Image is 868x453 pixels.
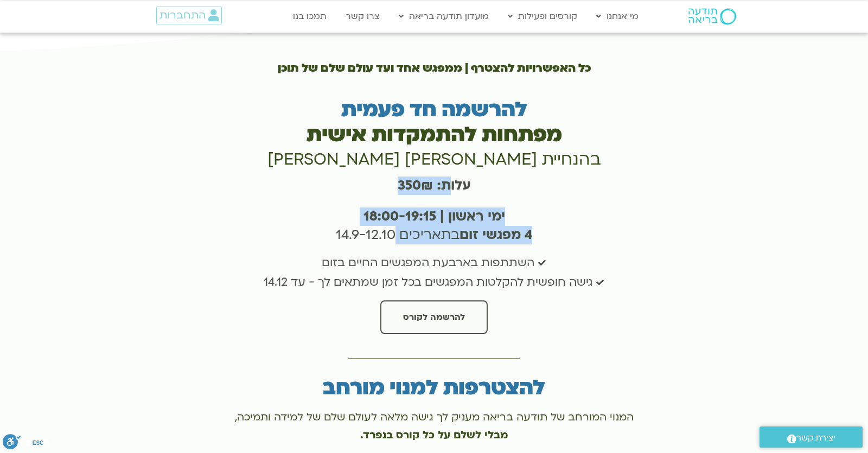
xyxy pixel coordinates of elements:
h3: להרשמה חד פעמית [175,97,693,122]
img: תודעה בריאה [688,8,736,24]
a: להרשמה לקורס [380,300,488,334]
h3: להצטרפות למנוי מורחב [175,375,693,400]
b: ימי ראשון | 18:00-19:15 [363,207,505,225]
a: מי אנחנו [591,6,644,27]
strong: עלות: 350₪ [398,177,471,194]
span: המנוי המורחב של תודעה בריאה מעניק לך גישה מלאה לעולם שלם של למידה ותמיכה, [235,410,634,424]
span: התחברות [159,9,206,21]
h3: בתאריכים 14.9-12.10 [175,207,693,244]
span: גישה חופשית להקלטות המפגשים בכל זמן שמתאים לך - עד 14.12 [264,273,595,292]
h3: מפתחות להתמקדות אישית [175,122,693,147]
span: להרשמה לקורס [403,312,465,322]
a: צרו קשר [340,6,385,27]
a: התחברות [156,6,222,24]
span: השתתפות בארבעת המפגשים החיים בזום [322,253,537,273]
b: מבלי לשלם על כל קורס בנפרד. [360,428,508,442]
h3: בהנחיית [PERSON_NAME] [PERSON_NAME] [175,147,693,172]
a: תמכו בנו [288,6,332,27]
h3: כל האפשרויות להצטרף | ממפגש אחד ועד עולם שלם של תוכן [175,56,693,81]
a: קורסים ופעילות [502,6,583,27]
strong: 4 מפגשי זום [459,226,532,244]
a: מועדון תודעה בריאה [393,6,494,27]
a: יצירת קשר [759,426,863,448]
span: יצירת קשר [796,431,835,445]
